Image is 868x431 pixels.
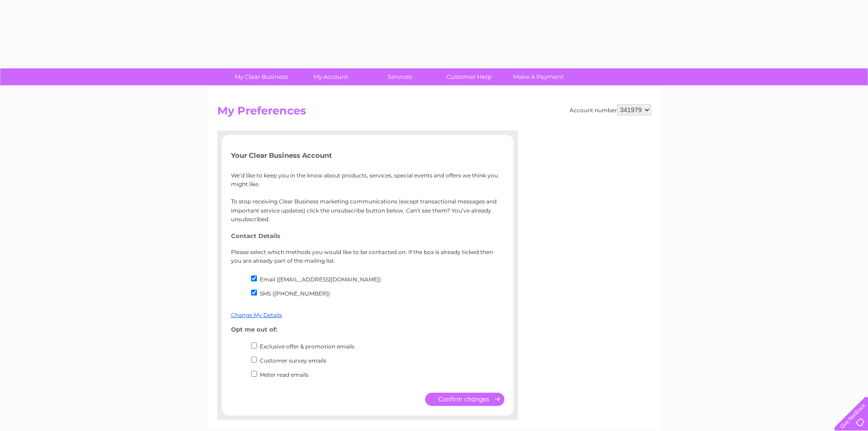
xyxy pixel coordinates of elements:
a: Change My Details [231,312,282,318]
label: Exclusive offer & promotion emails [260,343,354,350]
h4: Opt me out of: [231,326,504,333]
label: Meter read emails [260,371,308,378]
a: My Account [293,68,368,85]
a: My Clear Business [224,68,299,85]
label: SMS ([PHONE_NUMBER]) [260,290,330,297]
a: Services [362,68,437,85]
div: Account number [570,104,651,115]
a: Make A Payment [501,68,576,85]
label: Email ([EMAIL_ADDRESS][DOMAIN_NAME]) [260,276,381,283]
h2: My Preferences [217,104,651,122]
label: Customer survey emails [260,357,326,364]
input: Submit [425,393,504,406]
h4: Contact Details [231,233,504,239]
h5: Your Clear Business Account [231,151,504,159]
a: Customer Help [431,68,507,85]
p: Please select which methods you would like to be contacted on. If the box is already ticked then ... [231,248,504,265]
p: We’d like to keep you in the know about products, services, special events and offers we think yo... [231,171,504,223]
